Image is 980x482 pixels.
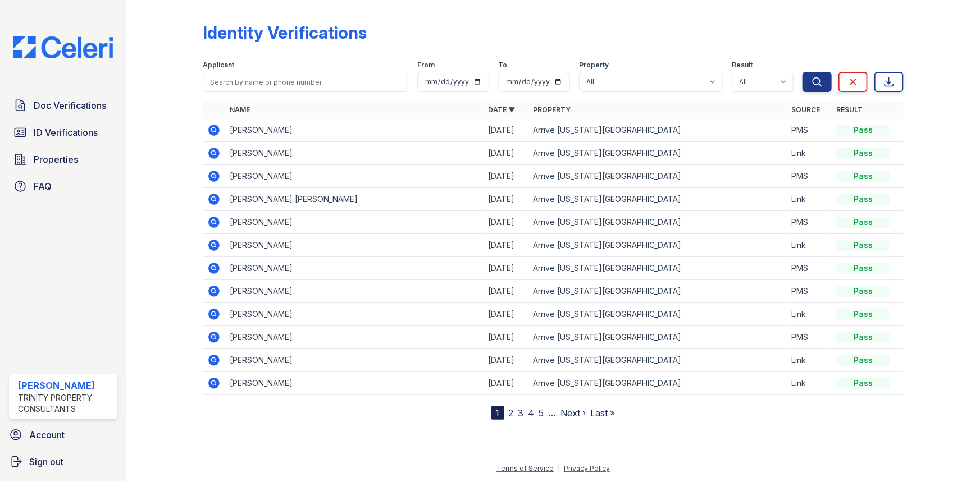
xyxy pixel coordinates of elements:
label: Property [579,61,609,70]
td: Arrive [US_STATE][GEOGRAPHIC_DATA] [528,234,787,257]
a: Last » [591,407,616,419]
span: Sign out [29,455,63,469]
a: Property [533,105,571,114]
a: 2 [509,407,514,419]
div: Pass [836,148,890,159]
td: PMS [787,280,832,303]
td: [PERSON_NAME] [225,326,484,349]
td: [PERSON_NAME] [225,349,484,372]
td: [DATE] [484,303,528,326]
span: … [549,406,557,420]
td: Link [787,303,832,326]
td: [PERSON_NAME] [225,257,484,280]
a: FAQ [9,175,117,198]
span: Doc Verifications [34,99,106,112]
div: Identity Verifications [203,22,367,43]
td: Link [787,142,832,165]
a: Name [230,105,250,114]
div: | [558,464,560,472]
a: Properties [9,148,117,171]
td: Arrive [US_STATE][GEOGRAPHIC_DATA] [528,211,787,234]
a: Next › [561,407,586,419]
td: [DATE] [484,257,528,280]
td: [PERSON_NAME] [225,372,484,395]
input: Search by name or phone number [203,72,408,92]
td: Link [787,188,832,211]
a: Result [836,105,863,114]
div: Pass [836,240,890,251]
td: Arrive [US_STATE][GEOGRAPHIC_DATA] [528,142,787,165]
td: Link [787,349,832,372]
div: Pass [836,332,890,343]
span: ID Verifications [34,126,98,139]
label: Applicant [203,61,234,70]
td: Arrive [US_STATE][GEOGRAPHIC_DATA] [528,188,787,211]
div: Pass [836,263,890,274]
td: Link [787,234,832,257]
td: Link [787,372,832,395]
td: Arrive [US_STATE][GEOGRAPHIC_DATA] [528,372,787,395]
label: To [498,61,507,70]
td: [DATE] [484,211,528,234]
div: Pass [836,171,890,182]
td: [DATE] [484,349,528,372]
a: Account [4,424,122,446]
div: Pass [836,286,890,297]
a: Terms of Service [496,464,554,472]
a: Sign out [4,451,122,473]
td: [DATE] [484,326,528,349]
div: Pass [836,378,890,389]
span: Account [29,428,65,442]
td: [DATE] [484,280,528,303]
td: [PERSON_NAME] [225,142,484,165]
td: [DATE] [484,234,528,257]
div: Pass [836,125,890,136]
div: 1 [491,406,504,420]
a: 5 [539,407,544,419]
a: Date ▼ [488,105,515,114]
td: [PERSON_NAME] [225,280,484,303]
label: From [417,61,435,70]
td: [DATE] [484,165,528,188]
td: Arrive [US_STATE][GEOGRAPHIC_DATA] [528,165,787,188]
div: Pass [836,194,890,205]
span: Properties [34,153,78,166]
td: Arrive [US_STATE][GEOGRAPHIC_DATA] [528,119,787,142]
td: Arrive [US_STATE][GEOGRAPHIC_DATA] [528,349,787,372]
td: PMS [787,165,832,188]
img: CE_Logo_Blue-a8612792a0a2168367f1c8372b55b34899dd931a85d93a1a3d3e32e68fde9ad4.png [4,36,122,58]
td: Arrive [US_STATE][GEOGRAPHIC_DATA] [528,257,787,280]
td: Arrive [US_STATE][GEOGRAPHIC_DATA] [528,303,787,326]
div: Trinity Property Consultants [18,392,113,415]
td: [DATE] [484,119,528,142]
td: [PERSON_NAME] [225,303,484,326]
td: Arrive [US_STATE][GEOGRAPHIC_DATA] [528,280,787,303]
div: Pass [836,309,890,320]
td: [PERSON_NAME] [225,119,484,142]
td: PMS [787,326,832,349]
label: Result [732,61,753,70]
td: Arrive [US_STATE][GEOGRAPHIC_DATA] [528,326,787,349]
td: PMS [787,211,832,234]
div: [PERSON_NAME] [18,379,113,392]
a: 3 [518,407,524,419]
td: PMS [787,257,832,280]
a: ID Verifications [9,121,117,144]
td: [PERSON_NAME] [225,234,484,257]
td: [DATE] [484,188,528,211]
td: PMS [787,119,832,142]
td: [DATE] [484,372,528,395]
div: Pass [836,355,890,366]
td: [PERSON_NAME] [PERSON_NAME] [225,188,484,211]
td: [PERSON_NAME] [225,211,484,234]
a: Source [791,105,820,114]
a: Privacy Policy [564,464,610,472]
td: [DATE] [484,142,528,165]
a: Doc Verifications [9,94,117,117]
span: FAQ [34,180,52,193]
a: 4 [528,407,535,419]
td: [PERSON_NAME] [225,165,484,188]
div: Pass [836,217,890,228]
